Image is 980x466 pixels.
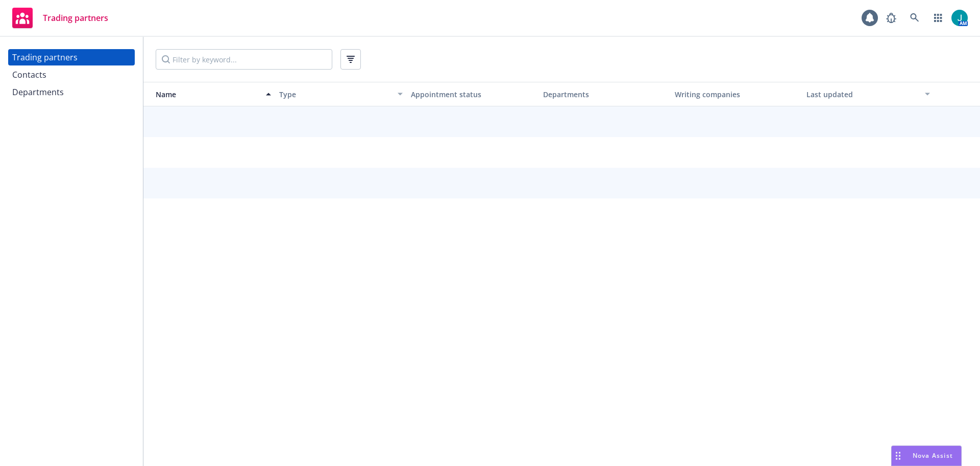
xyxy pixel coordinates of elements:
button: Name [143,82,275,106]
a: Report a Bug [881,8,901,28]
div: Departments [543,89,667,100]
div: Trading partners [12,49,78,65]
a: Switch app [928,8,948,28]
div: Name [148,89,260,100]
button: Departments [539,82,671,106]
button: Type [275,82,407,106]
a: Departments [8,84,135,100]
a: Trading partners [8,4,112,32]
button: Nova Assist [891,446,962,466]
div: Departments [12,84,64,100]
a: Search [904,8,925,28]
button: Writing companies [671,82,802,106]
button: Appointment status [407,82,538,106]
div: Contacts [12,66,46,83]
button: Last updated [802,82,934,106]
span: Nova Assist [913,451,953,460]
span: Trading partners [43,14,108,22]
a: Trading partners [8,49,135,65]
div: Type [279,89,391,100]
div: Writing companies [675,89,798,100]
div: Appointment status [411,89,534,100]
div: Last updated [806,89,919,100]
div: Drag to move [892,446,904,465]
a: Contacts [8,66,135,83]
img: photo [951,10,968,26]
input: Filter by keyword... [156,49,332,70]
